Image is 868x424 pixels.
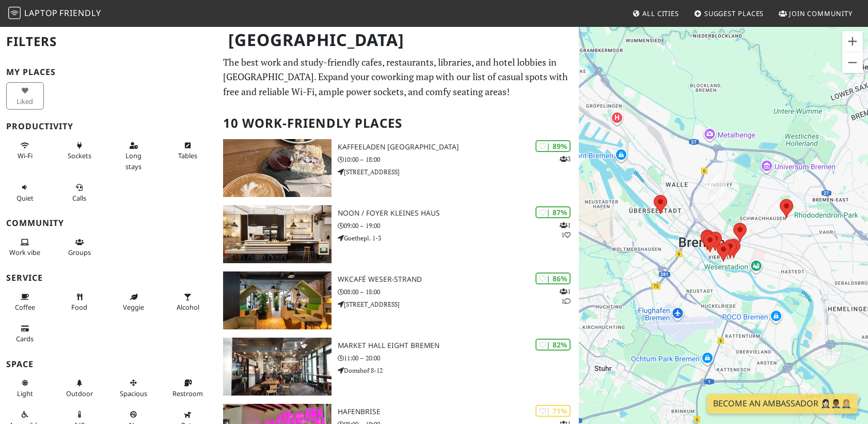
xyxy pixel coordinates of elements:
[8,5,101,23] a: LaptopFriendly LaptopFriendly
[338,221,579,231] p: 09:00 – 19:00
[177,302,199,312] span: Alcohol
[707,394,858,414] a: Become an Ambassador 🤵🏻‍♀️🤵🏾‍♂️🤵🏼‍♀️
[16,334,34,343] span: Credit cards
[642,9,679,18] span: All Cities
[338,287,579,297] p: 08:00 – 18:00
[223,205,331,263] img: noon / Foyer Kleines Haus
[6,67,211,77] h3: My Places
[59,7,101,19] span: Friendly
[24,7,58,19] span: Laptop
[120,389,147,398] span: Spacious
[6,289,44,316] button: Coffee
[169,374,207,402] button: Restroom
[169,137,207,164] button: Tables
[9,248,40,257] span: People working
[338,341,579,350] h3: Market Hall Eight Bremen
[338,143,579,152] h3: Kaffeeladen [GEOGRAPHIC_DATA]
[6,374,44,402] button: Light
[72,193,86,203] span: Video/audio calls
[60,289,98,316] button: Food
[71,302,87,312] span: Food
[17,193,34,203] span: Quiet
[704,9,764,18] span: Suggest Places
[842,52,863,73] button: Zoom out
[6,26,211,57] h2: Filters
[223,271,331,329] img: WKcafé WESER-Strand
[217,271,578,329] a: WKcafé WESER-Strand | 86% 11 WKcafé WESER-Strand 08:00 – 18:00 [STREET_ADDRESS]
[60,179,98,206] button: Calls
[535,140,571,152] div: | 89%
[6,359,211,369] h3: Space
[338,167,579,177] p: [STREET_ADDRESS]
[115,374,152,402] button: Spacious
[690,4,768,23] a: Suggest Places
[68,151,91,160] span: Power sockets
[66,389,93,398] span: Outdoor area
[60,374,98,402] button: Outdoor
[6,137,44,164] button: Wi-Fi
[560,286,571,306] p: 1 1
[338,209,579,218] h3: noon / Foyer Kleines Haus
[217,205,578,263] a: noon / Foyer Kleines Haus | 87% 11 noon / Foyer Kleines Haus 09:00 – 19:00 Goethepl. 1-3
[217,338,578,396] a: Market Hall Eight Bremen | 82% Market Hall Eight Bremen 11:00 – 20:00 Domshof 8-12
[789,9,853,18] span: Join Community
[178,151,197,160] span: Work-friendly tables
[628,4,683,23] a: All Cities
[6,122,211,131] h3: Productivity
[60,234,98,261] button: Groups
[6,320,44,347] button: Cards
[123,302,144,312] span: Veggie
[842,31,863,52] button: Zoom in
[535,206,571,218] div: | 87%
[535,405,571,417] div: | 71%
[338,407,579,416] h3: Hafenbrise
[535,272,571,284] div: | 86%
[220,26,576,54] h1: [GEOGRAPHIC_DATA]
[68,248,91,257] span: Group tables
[338,275,579,284] h3: WKcafé WESER-Strand
[125,151,141,171] span: Long stays
[6,179,44,206] button: Quiet
[115,289,152,316] button: Veggie
[223,55,572,99] p: The best work and study-friendly cafes, restaurants, libraries, and hotel lobbies in [GEOGRAPHIC_...
[18,151,33,160] span: Stable Wi-Fi
[17,389,33,398] span: Natural light
[560,220,571,240] p: 1 1
[6,218,211,228] h3: Community
[338,366,579,375] p: Domshof 8-12
[115,137,152,175] button: Long stays
[560,154,571,164] p: 3
[217,139,578,197] a: Kaffeeladen Bremen | 89% 3 Kaffeeladen [GEOGRAPHIC_DATA] 10:00 – 18:00 [STREET_ADDRESS]
[338,353,579,363] p: 11:00 – 20:00
[172,389,203,398] span: Restroom
[15,302,35,312] span: Coffee
[338,233,579,243] p: Goethepl. 1-3
[338,155,579,164] p: 10:00 – 18:00
[169,289,207,316] button: Alcohol
[223,338,331,396] img: Market Hall Eight Bremen
[6,273,211,283] h3: Service
[775,4,857,23] a: Join Community
[60,137,98,164] button: Sockets
[223,139,331,197] img: Kaffeeladen Bremen
[223,108,572,139] h2: 10 Work-Friendly Places
[338,299,579,309] p: [STREET_ADDRESS]
[8,7,21,19] img: LaptopFriendly
[535,339,571,351] div: | 82%
[6,234,44,261] button: Work vibe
